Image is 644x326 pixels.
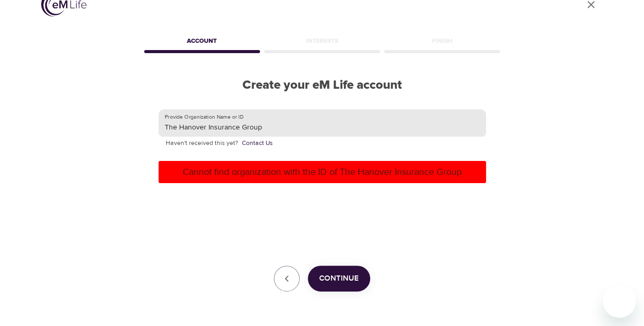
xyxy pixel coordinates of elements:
p: Cannot find organization with the ID of The Hanover Insurance Group [163,165,482,179]
button: Continue [308,266,370,291]
iframe: Button to launch messaging window [603,285,636,318]
h2: Create your eM Life account [142,78,502,93]
a: Contact Us [242,138,273,149]
span: Continue [319,272,359,285]
p: Haven't received this yet? [166,138,479,149]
